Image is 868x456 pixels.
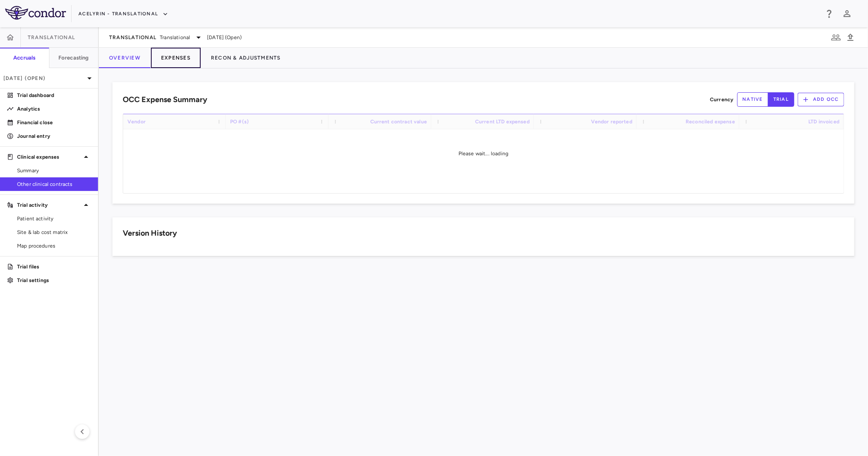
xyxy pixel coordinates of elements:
[798,93,844,106] button: Add OCC
[17,242,91,250] span: Map procedures
[123,228,177,239] h6: Version History
[768,92,794,107] button: trial
[123,94,207,105] h6: OCC Expense Summary
[17,263,91,271] p: Trial files
[201,48,291,68] button: Recon & Adjustments
[17,167,91,174] span: Summary
[5,6,66,20] img: logo-full-BYUhSk78.svg
[109,34,156,41] span: Translational
[151,48,201,68] button: Expenses
[17,105,91,113] p: Analytics
[13,54,35,62] h6: Accruals
[17,276,91,284] p: Trial settings
[17,228,91,236] span: Site & lab cost matrix
[17,180,91,188] span: Other clinical contracts
[17,201,81,209] p: Trial activity
[207,34,242,41] span: [DATE] (Open)
[160,34,190,41] span: Translational
[58,54,89,62] h6: Forecasting
[17,132,91,140] p: Journal entry
[99,48,151,68] button: Overview
[17,91,91,99] p: Trial dashboard
[17,119,91,126] p: Financial close
[737,92,769,107] button: native
[17,215,91,222] span: Patient activity
[28,34,75,41] span: Translational
[78,7,168,21] button: Acelyrin - Translational
[3,74,84,82] p: [DATE] (Open)
[459,151,508,157] span: Please wait... loading
[710,96,733,103] p: Currency
[17,153,81,161] p: Clinical expenses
